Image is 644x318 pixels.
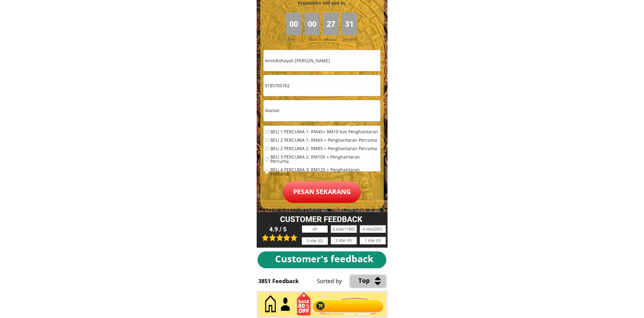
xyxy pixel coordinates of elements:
p: Pesan sekarang [283,181,361,203]
input: Nama [264,50,380,71]
div: Sorted by [317,277,463,286]
div: 3851 Feedback [259,277,308,286]
div: Customer's feedback [275,252,379,267]
div: Top [359,276,415,286]
span: BELI 2 PERCUMA 2: RM85 + Penghantaran Percuma [270,147,379,151]
h3: Minute [324,36,338,42]
span: BELI 2 PERCUMA 1: RM65 + Penghantaran Percuma [270,138,379,143]
input: Telefon [264,75,380,96]
span: BELI 3 PERCUMA 2: RM105 + Penghantaran Percuma [270,155,379,164]
input: Alamat [264,100,380,121]
h3: Day [288,36,304,42]
h3: Hour [308,36,322,42]
span: BELI 1 PERCUMA 1: RM45+ RM10 Kos Penghantaran [270,130,379,134]
span: BELI 4 PERCUMA 3: RM125 + Penghantaran Percuma [270,168,379,177]
h3: Second [343,36,359,42]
